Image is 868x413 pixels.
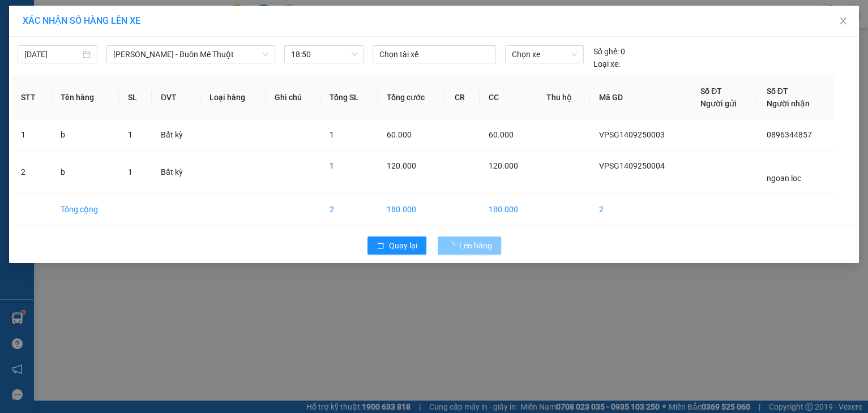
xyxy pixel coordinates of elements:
[12,150,52,194] td: 2
[330,161,334,170] span: 1
[12,76,52,119] th: STT
[52,194,119,225] td: Tổng cộng
[52,150,119,194] td: b
[827,6,859,37] button: Close
[700,99,737,108] span: Người gửi
[291,46,357,63] span: 18:50
[593,45,625,58] div: 0
[459,239,492,252] span: Lên hàng
[766,99,809,108] span: Người nhận
[78,48,151,73] li: VP VP Buôn Mê Thuột
[113,46,268,63] span: Hồ Chí Minh - Buôn Mê Thuột
[537,76,590,119] th: Thu hộ
[12,119,52,150] td: 1
[152,150,200,194] td: Bất kỳ
[599,161,665,170] span: VPSG1409250004
[52,76,119,119] th: Tên hàng
[152,76,200,119] th: ĐVT
[480,194,537,225] td: 180.000
[387,161,416,170] span: 120.000
[389,239,417,252] span: Quay lại
[266,76,320,119] th: Ghi chú
[766,87,788,96] span: Số ĐT
[590,194,691,225] td: 2
[590,76,691,119] th: Mã GD
[6,48,78,85] li: VP VP [GEOGRAPHIC_DATA]
[489,130,514,139] span: 60.000
[24,48,80,61] input: 14/09/2025
[489,161,518,170] span: 120.000
[200,76,266,119] th: Loại hàng
[378,76,446,119] th: Tổng cước
[330,130,334,139] span: 1
[152,119,200,150] td: Bất kỳ
[593,58,619,70] span: Loại xe:
[128,130,132,139] span: 1
[6,6,164,27] li: [PERSON_NAME]
[367,236,426,255] button: rollbackQuay lại
[119,76,152,119] th: SL
[445,76,480,119] th: CR
[447,242,459,249] span: loading
[766,174,801,183] span: ngoan loc
[52,119,119,150] td: b
[262,51,269,58] span: down
[700,87,722,96] span: Số ĐT
[593,45,618,58] span: Số ghế:
[512,46,578,63] span: Chọn xe
[438,236,501,255] button: Lên hàng
[23,15,140,26] span: XÁC NHẬN SỐ HÀNG LÊN XE
[480,76,537,119] th: CC
[128,167,132,177] span: 1
[320,194,378,225] td: 2
[378,194,446,225] td: 180.000
[599,130,665,139] span: VPSG1409250003
[377,242,384,251] span: rollback
[766,130,811,139] span: 0896344857
[387,130,412,139] span: 60.000
[320,76,378,119] th: Tổng SL
[839,16,848,25] span: close
[78,75,86,83] span: environment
